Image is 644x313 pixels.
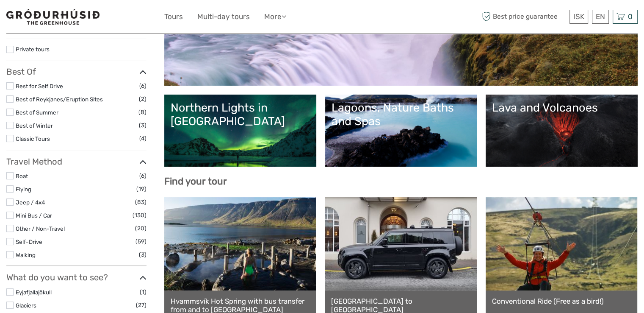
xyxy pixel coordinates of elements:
[133,210,146,220] span: (130)
[171,101,310,129] div: Northern Lights in [GEOGRAPHIC_DATA]
[135,197,146,207] span: (83)
[627,12,634,21] span: 0
[140,287,146,297] span: (1)
[492,297,631,305] a: Conventional Ride (Free as a bird!)
[16,96,103,103] a: Best of Reykjanes/Eruption Sites
[6,272,146,282] h3: What do you want to see?
[573,12,584,21] span: ISK
[492,101,631,115] div: Lava and Volcanoes
[139,171,146,181] span: (6)
[16,46,50,53] a: Private tours
[16,199,45,206] a: Jeep / 4x4
[480,10,567,24] span: Best price guarantee
[16,289,52,296] a: Eyjafjallajökull
[135,224,146,233] span: (20)
[16,302,36,309] a: Glaciers
[135,237,146,246] span: (59)
[171,101,310,160] a: Northern Lights in [GEOGRAPHIC_DATA]
[592,10,609,24] div: EN
[264,11,286,23] a: More
[6,9,100,25] img: 1578-341a38b5-ce05-4595-9f3d-b8aa3718a0b3_logo_small.jpg
[139,120,146,130] span: (3)
[16,225,65,232] a: Other / Non-Travel
[139,134,146,143] span: (4)
[136,300,146,310] span: (27)
[139,81,146,91] span: (6)
[139,250,146,260] span: (3)
[16,252,36,258] a: Walking
[16,173,28,179] a: Boat
[164,11,183,23] a: Tours
[16,135,50,142] a: Classic Tours
[16,109,58,116] a: Best of Summer
[16,186,31,193] a: Flying
[6,156,146,167] h3: Travel Method
[16,122,53,129] a: Best of Winter
[492,101,631,160] a: Lava and Volcanoes
[6,67,146,77] h3: Best Of
[332,101,471,160] a: Lagoons, Nature Baths and Spas
[139,94,146,104] span: (2)
[136,184,146,194] span: (19)
[164,176,227,187] b: Find your tour
[138,107,146,117] span: (8)
[332,101,471,129] div: Lagoons, Nature Baths and Spas
[16,212,52,219] a: Mini Bus / Car
[171,20,631,79] a: Golden Circle
[197,11,250,23] a: Multi-day tours
[16,83,63,89] a: Best for Self Drive
[16,238,42,245] a: Self-Drive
